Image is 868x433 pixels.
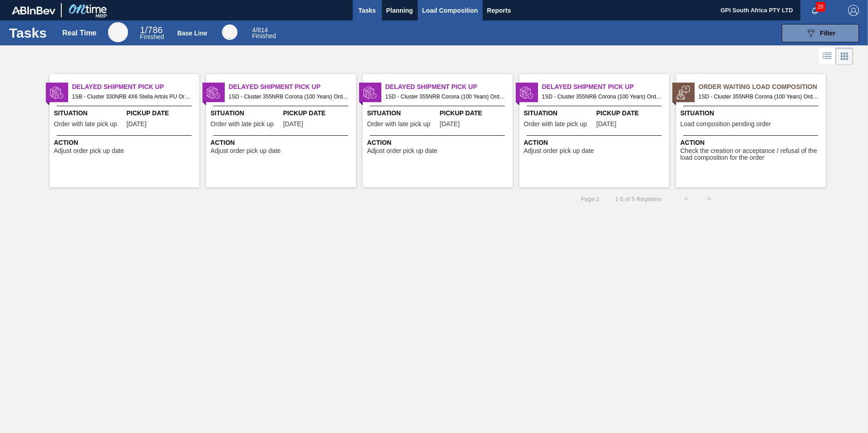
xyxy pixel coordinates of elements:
[140,25,163,35] span: / 786
[357,5,377,16] span: Tasks
[675,187,698,210] button: <
[613,196,661,202] span: 1 - 5 of 5 Registers
[108,22,128,42] div: Real Time
[542,82,669,92] span: Delayed Shipment Pick Up
[836,48,853,65] div: Card Vision
[12,6,55,15] img: TNhmsLtSVTkK8tSr43FrP2fwEKptu5GPRR3wAAAABJRU5ErkJggg==
[283,121,303,128] span: 08/04/2025
[597,121,616,128] span: 08/10/2025
[72,92,192,102] span: 1SB - Cluster 330NRB 4X6 Stella Artois PU Order - 29620
[524,138,667,148] span: Action
[127,108,197,118] span: Pickup Date
[54,108,124,118] span: Situation
[681,148,824,162] span: Check the creation or acceptance / refusal of the load composition for the order
[386,5,413,16] span: Planning
[524,108,594,118] span: Situation
[229,82,356,92] span: Delayed Shipment Pick Up
[782,24,859,42] button: Filter
[252,26,268,34] span: / 814
[524,121,587,128] span: Order with late pick up
[681,138,824,148] span: Action
[520,86,533,99] img: status
[681,121,771,128] span: Load composition pending order
[283,108,354,118] span: Pickup Date
[54,148,124,154] span: Adjust order pick up date
[211,108,281,118] span: Situation
[676,86,690,99] img: status
[422,5,478,16] span: Load Composition
[819,48,836,65] div: List Vision
[385,92,505,102] span: 1SD - Cluster 355NRB Corona (100 Years) Order - 30366
[367,148,438,154] span: Adjust order pick up date
[54,121,117,128] span: Order with late pick up
[207,86,220,99] img: status
[524,148,594,154] span: Adjust order pick up date
[699,92,819,102] span: 1SD - Cluster 355NRB Corona (100 Years) Order - 30476
[363,86,377,99] img: status
[816,2,825,12] span: 26
[140,26,164,40] div: Real Time
[211,148,281,154] span: Adjust order pick up date
[597,108,667,118] span: Pickup Date
[367,121,430,128] span: Order with late pick up
[699,82,826,92] span: Order Waiting Load Composition
[820,30,835,37] span: Filter
[440,108,510,118] span: Pickup Date
[367,108,438,118] span: Situation
[440,121,460,128] span: 08/04/2025
[222,25,237,40] div: Base Line
[127,121,147,128] span: 07/06/2025
[140,33,164,40] span: Finished
[848,5,859,16] img: Logout
[581,196,599,202] span: Page : 1
[9,28,49,38] h1: Tasks
[252,32,276,39] span: Finished
[681,108,824,118] span: Situation
[54,138,197,148] span: Action
[385,82,513,92] span: Delayed Shipment Pick Up
[542,92,662,102] span: 1SD - Cluster 355NRB Corona (100 Years) Order - 30514
[72,82,199,92] span: Delayed Shipment Pick Up
[487,5,511,16] span: Reports
[800,4,829,17] button: Notifications
[252,26,256,34] span: 4
[140,25,145,35] span: 1
[211,138,354,148] span: Action
[62,29,96,37] div: Real Time
[50,86,64,99] img: status
[229,92,349,102] span: 1SD - Cluster 355NRB Corona (100 Years) Order - 30365
[367,138,510,148] span: Action
[211,121,274,128] span: Order with late pick up
[698,187,720,210] button: >
[177,30,207,37] div: Base Line
[252,27,276,39] div: Base Line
